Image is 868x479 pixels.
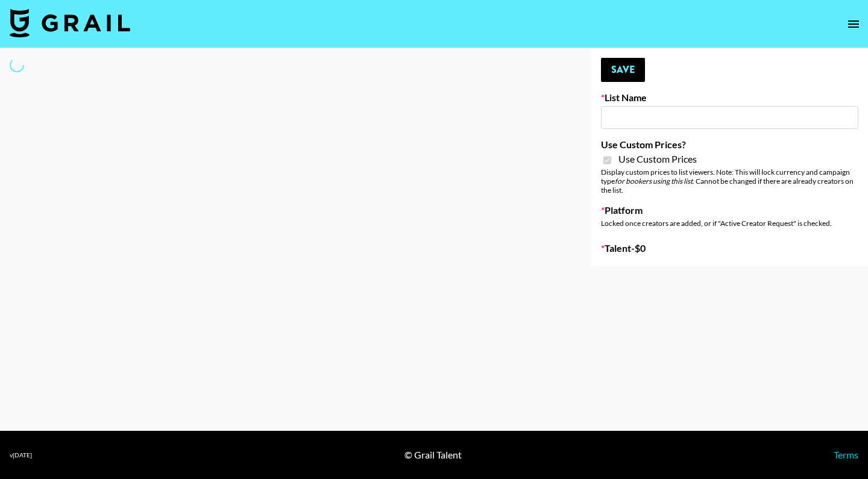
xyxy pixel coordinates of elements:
[615,177,693,186] em: for bookers using this list
[601,167,858,195] div: Display custom prices to list viewers. Note: This will lock currency and campaign type . Cannot b...
[601,204,858,216] label: Platform
[834,449,858,460] a: Terms
[601,92,858,104] label: List Name
[618,153,697,165] span: Use Custom Prices
[601,242,858,254] label: Talent - $ 0
[601,58,645,82] button: Save
[404,449,462,461] div: © Grail Talent
[10,8,130,37] img: Grail Talent
[841,12,866,36] button: open drawer
[10,451,32,459] div: v [DATE]
[601,139,858,151] label: Use Custom Prices?
[601,219,858,228] div: Locked once creators are added, or if "Active Creator Request" is checked.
